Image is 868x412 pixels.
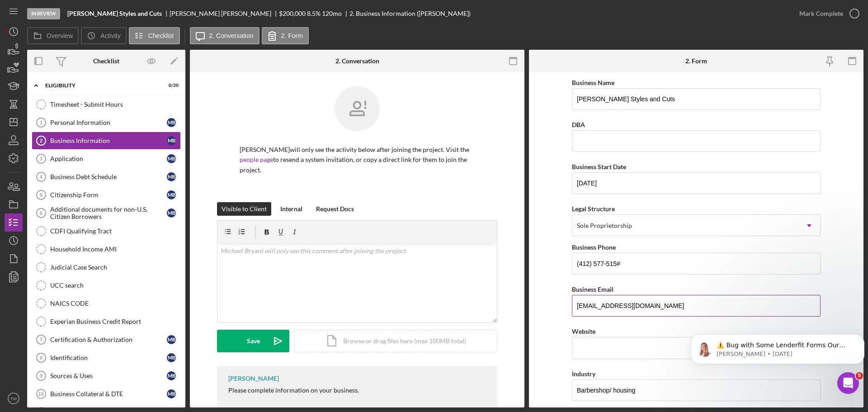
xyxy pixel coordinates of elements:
[40,156,42,161] tspan: 3
[279,9,306,17] span: $200,000
[349,10,471,17] div: 2. Business Information ([PERSON_NAME])
[32,150,181,168] a: 3ApplicationMB
[40,210,42,216] tspan: 6
[93,57,119,65] div: Checklist
[685,57,707,65] div: 2. Form
[32,95,181,114] a: Timesheet - Submit Hours
[50,372,167,379] div: Sources & Uses
[50,206,167,220] div: Additional documents for non-U.S. Citizen Borrowers
[100,32,120,39] label: Activity
[856,372,863,379] span: 5
[577,222,632,229] div: Sole Proprietorship
[167,208,176,218] div: M B
[50,101,180,108] div: Timesheet - Submit Hours
[50,336,167,343] div: Certification & Authorization
[167,335,176,344] div: M B
[129,27,180,44] button: Checklist
[32,294,181,313] a: NAICS CODE
[32,240,181,258] a: Household Income AMI
[40,373,42,379] tspan: 9
[32,331,181,349] a: 7Certification & AuthorizationMB
[572,163,626,170] label: Business Start Date
[240,145,475,175] p: [PERSON_NAME] will only see the activity below after joining the project. Visit the to resend a s...
[335,57,379,65] div: 2. Conversation
[167,136,176,145] div: M B
[572,327,595,335] label: Website
[217,330,289,352] button: Save
[572,285,613,293] label: Business Email
[148,32,174,39] label: Checklist
[209,32,254,39] label: 2. Conversation
[40,138,42,143] tspan: 2
[276,202,307,216] button: Internal
[167,371,176,380] div: M B
[32,204,181,222] a: 6Additional documents for non-U.S. Citizen BorrowersMB
[5,389,23,407] button: TW
[572,79,614,86] label: Business Name
[32,132,181,150] a: 2Business InformationMB
[32,114,181,132] a: 1Personal InformationMB
[32,349,181,367] a: 8IdentificationMB
[167,154,176,163] div: M B
[280,202,302,216] div: Internal
[40,192,42,198] tspan: 5
[32,385,181,403] a: 10Business Collateral & DTEMB
[32,313,181,331] a: Experian Business Credit Report
[32,258,181,276] a: Judicial Case Search
[67,10,162,17] b: [PERSON_NAME] Styles and Cuts
[162,83,179,88] div: 0 / 20
[572,121,585,128] label: DBA
[228,375,279,382] div: [PERSON_NAME]
[32,222,181,240] a: CDFI Qualifying Tract
[837,372,859,394] iframe: Intercom live chat
[32,367,181,385] a: 9Sources & UsesMB
[50,354,167,361] div: Identification
[687,315,868,388] iframe: Intercom notifications message
[50,191,167,199] div: Citizenship Form
[167,389,176,398] div: M B
[50,300,180,307] div: NAICS CODE
[167,172,176,181] div: M B
[32,168,181,186] a: 4Business Debt ScheduleMB
[32,276,181,294] a: UCC search
[247,330,260,352] div: Save
[190,27,259,44] button: 2. Conversation
[167,353,176,362] div: M B
[40,174,43,180] tspan: 4
[10,396,18,401] text: TW
[572,370,595,378] label: Industry
[27,27,79,44] button: Overview
[29,26,165,159] span: ⚠️ Bug with Some Lenderfit Forms Our third-party form provider is experiencing a bug where some L...
[167,118,176,127] div: M B
[50,390,167,398] div: Business Collateral & DTE
[240,156,273,163] a: people page
[322,10,342,17] div: 120 mo
[572,243,616,251] label: Business Phone
[50,264,180,271] div: Judicial Case Search
[40,120,42,125] tspan: 1
[50,119,167,126] div: Personal Information
[38,391,43,397] tspan: 10
[50,173,167,180] div: Business Debt Schedule
[222,202,267,216] div: Visible to Client
[50,318,180,325] div: Experian Business Credit Report
[50,227,180,235] div: CDFI Qualifying Tract
[40,337,42,342] tspan: 7
[311,202,359,216] button: Request Docs
[47,32,73,39] label: Overview
[81,27,126,44] button: Activity
[281,32,303,39] label: 2. Form
[50,155,167,162] div: Application
[32,186,181,204] a: 5Citizenship FormMB
[40,355,42,360] tspan: 8
[167,190,176,199] div: M B
[27,8,60,19] div: In Review
[228,387,359,394] div: Please complete information on your business.
[316,202,354,216] div: Request Docs
[262,27,309,44] button: 2. Form
[50,137,167,144] div: Business Information
[790,5,863,23] button: Mark Complete
[50,282,180,289] div: UCC search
